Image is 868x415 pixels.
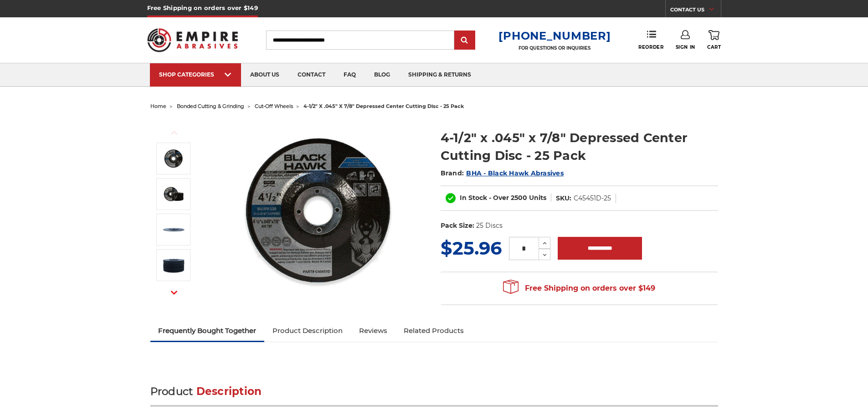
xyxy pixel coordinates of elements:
span: Reorder [638,44,663,50]
dd: 25 Discs [476,221,503,231]
dd: C45451D-25 [574,194,611,203]
a: bonded cutting & grinding [177,103,244,109]
input: Submit [456,31,474,50]
p: FOR QUESTIONS OR INQUIRIES [498,45,611,51]
img: 4.5" depressed center cutting discs, pack of 25 [162,254,185,277]
dt: Pack Size: [441,221,474,231]
a: Reorder [638,30,663,50]
a: cut-off wheels [255,103,293,109]
button: Previous [163,123,185,143]
h1: 4-1/2" x .045" x 7/8" Depressed Center Cutting Disc - 25 Pack [441,129,718,164]
span: 2500 [511,194,527,202]
span: $25.96 [441,237,502,259]
span: Brand: [441,169,464,177]
img: 4-1/2" x 3/64" x 7/8" Cut Off Disk [162,218,185,241]
a: Product Description [264,321,351,341]
a: shipping & returns [399,63,480,87]
a: Related Products [395,321,472,341]
a: CONTACT US [670,5,721,17]
dt: SKU: [556,194,571,203]
a: Frequently Bought Together [150,321,265,341]
img: Empire Abrasives [147,22,238,58]
a: home [150,103,166,109]
a: about us [241,63,288,87]
a: Reviews [351,321,395,341]
div: SHOP CATEGORIES [159,71,232,78]
a: Cart [707,30,721,50]
span: Product [150,385,193,398]
span: Units [529,194,546,202]
img: 4-1/2" x 3/64" x 7/8" Depressed Center Type 27 Cut Off Wheel [228,119,411,302]
span: Cart [707,44,721,50]
span: - Over [489,194,509,202]
a: faq [334,63,365,87]
a: [PHONE_NUMBER] [498,29,611,42]
span: Description [196,385,262,398]
img: 4-1/2" x 3/64" x 7/8" Depressed Center Type 27 Cut Off Wheel [162,147,185,170]
a: contact [288,63,334,87]
span: In Stock [460,194,487,202]
img: 4.5" x .045" x 7/8" Arbor Raised Center Cut Off Wheels [162,183,185,205]
span: 4-1/2" x .045" x 7/8" depressed center cutting disc - 25 pack [303,103,464,109]
span: Sign In [676,44,695,50]
a: BHA - Black Hawk Abrasives [466,169,564,177]
span: Free Shipping on orders over $149 [503,279,655,297]
button: Next [163,283,185,302]
a: blog [365,63,399,87]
